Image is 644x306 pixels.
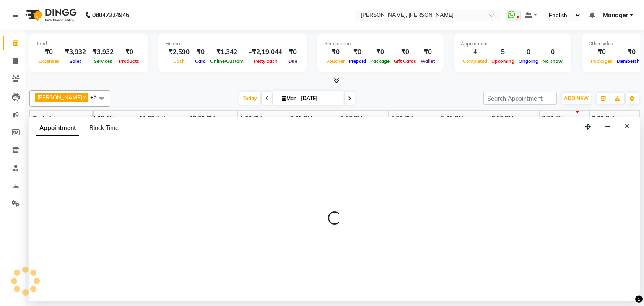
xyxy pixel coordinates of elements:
[21,3,79,27] img: logo
[36,58,62,64] span: Expenses
[33,114,63,122] span: Technician
[246,47,286,57] div: -₹2,19,044
[589,47,615,57] div: ₹0
[483,92,557,105] input: Search Appointment
[589,58,615,64] span: Packages
[603,11,628,20] span: Manager
[621,120,633,133] button: Close
[299,92,340,105] input: 2025-09-01
[418,47,437,57] div: ₹0
[208,58,246,64] span: Online/Custom
[90,93,103,100] span: +5
[239,92,260,105] span: Today
[62,47,89,57] div: ₹3,932
[36,121,79,136] span: Appointment
[92,58,114,64] span: Services
[540,47,565,57] div: 0
[82,94,86,101] a: x
[36,40,141,47] div: Total
[540,58,565,64] span: No show
[187,112,217,124] a: 12:00 PM
[288,112,314,124] a: 2:00 PM
[117,58,141,64] span: Products
[208,47,246,57] div: ₹1,342
[392,47,418,57] div: ₹0
[461,58,489,64] span: Completed
[517,58,540,64] span: Ongoing
[418,58,437,64] span: Wallet
[461,40,565,47] div: Appointment
[89,47,117,57] div: ₹3,932
[347,47,368,57] div: ₹0
[171,58,187,64] span: Cash
[517,47,540,57] div: 0
[439,112,465,124] a: 5:00 PM
[68,58,84,64] span: Sales
[564,95,589,101] span: ADD NEW
[540,112,566,124] a: 7:00 PM
[238,112,264,124] a: 1:00 PM
[165,47,193,57] div: ₹2,590
[193,47,208,57] div: ₹0
[368,58,392,64] span: Package
[324,47,347,57] div: ₹0
[324,40,437,47] div: Redemption
[489,112,516,124] a: 6:00 PM
[280,95,299,101] span: Mon
[347,58,368,64] span: Prepaid
[489,58,517,64] span: Upcoming
[286,58,299,64] span: Due
[89,124,119,132] span: Block Time
[92,3,129,27] b: 08047224946
[368,47,392,57] div: ₹0
[117,47,141,57] div: ₹0
[324,58,347,64] span: Voucher
[392,58,418,64] span: Gift Cards
[36,47,62,57] div: ₹0
[165,40,300,47] div: Finance
[461,47,489,57] div: 4
[562,93,591,104] button: ADD NEW
[137,112,167,124] a: 11:00 AM
[193,58,208,64] span: Card
[37,94,82,101] span: [PERSON_NAME]
[489,47,517,57] div: 5
[389,112,415,124] a: 4:00 PM
[590,112,616,124] a: 8:00 PM
[338,112,365,124] a: 3:00 PM
[87,112,117,124] a: 10:00 AM
[252,58,280,64] span: Petty cash
[286,47,300,57] div: ₹0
